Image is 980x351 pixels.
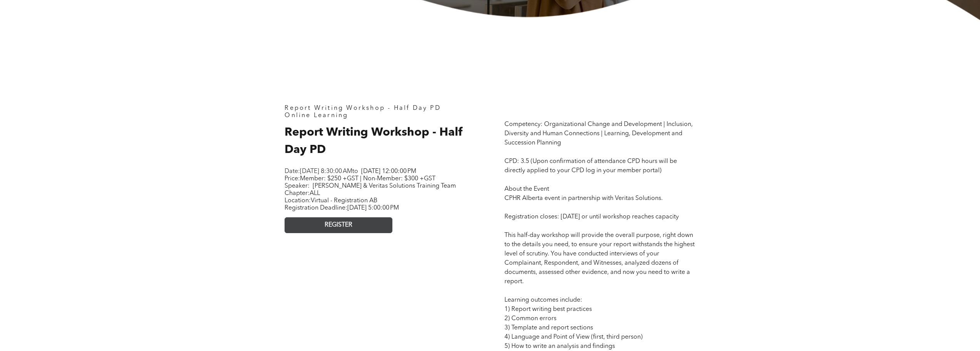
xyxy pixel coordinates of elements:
[361,168,416,175] span: [DATE] 12:00:00 PM
[285,105,441,111] span: Report Writing Workshop - Half Day PD
[347,205,399,211] span: [DATE] 5:00:00 PM
[325,222,352,229] span: REGISTER
[285,127,463,156] span: Report Writing Workshop - Half Day PD
[285,198,399,211] span: Location: Registration Deadline:
[285,168,358,175] span: Date: to
[285,190,320,196] span: Chapter:
[300,168,352,175] span: [DATE] 8:30:00 AM
[285,113,348,119] span: Online Learning
[285,183,310,189] span: Speaker:
[285,217,392,233] a: REGISTER
[285,176,436,182] span: Price:
[311,198,377,204] span: Virtual - Registration AB
[300,176,436,182] span: Member: $250 +GST | Non-Member: $300 +GST
[310,190,320,196] span: ALL
[313,183,456,189] span: [PERSON_NAME] & Veritas Solutions Training Team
